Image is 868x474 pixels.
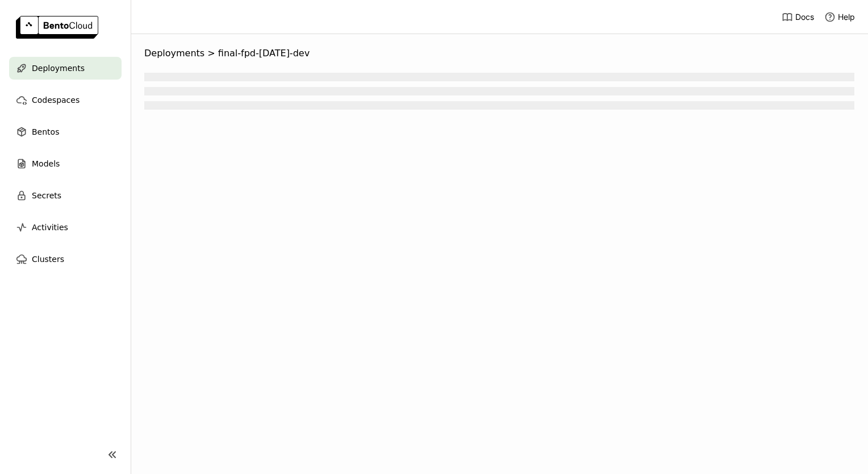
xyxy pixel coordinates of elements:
[205,48,218,59] span: >
[9,216,122,239] a: Activities
[32,125,59,139] span: Bentos
[32,61,85,75] span: Deployments
[9,248,122,271] a: Clusters
[838,12,855,22] span: Help
[32,189,61,202] span: Secrets
[144,48,854,59] nav: Breadcrumbs navigation
[9,120,122,143] a: Bentos
[32,221,68,234] span: Activities
[144,48,205,59] span: Deployments
[795,12,814,22] span: Docs
[782,11,814,23] a: Docs
[9,57,122,80] a: Deployments
[9,184,122,207] a: Secrets
[32,252,64,266] span: Clusters
[32,93,80,107] span: Codespaces
[9,89,122,111] a: Codespaces
[218,48,310,59] span: final-fpd-[DATE]-dev
[32,157,60,171] span: Models
[824,11,855,23] div: Help
[16,16,98,39] img: logo
[9,152,122,175] a: Models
